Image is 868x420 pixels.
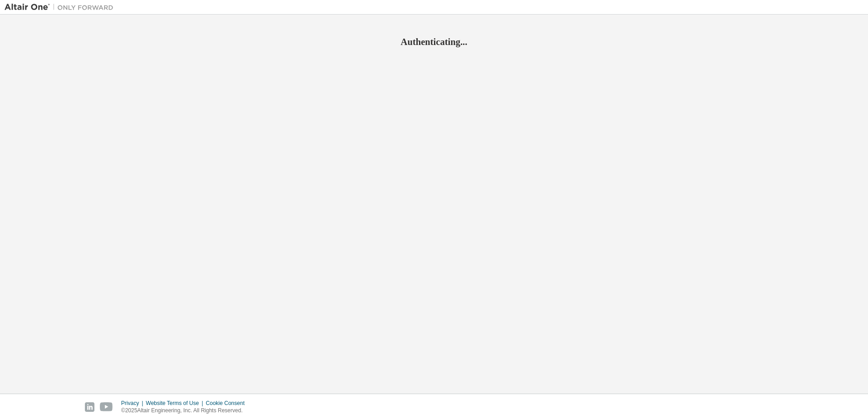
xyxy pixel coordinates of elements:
[5,3,118,12] img: Altair One
[206,400,250,407] div: Cookie Consent
[121,400,146,407] div: Privacy
[5,36,863,48] h2: Authenticating...
[146,400,206,407] div: Website Terms of Use
[100,402,113,412] img: youtube.svg
[85,402,94,412] img: linkedin.svg
[121,407,250,415] p: © 2025 Altair Engineering, Inc. All Rights Reserved.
